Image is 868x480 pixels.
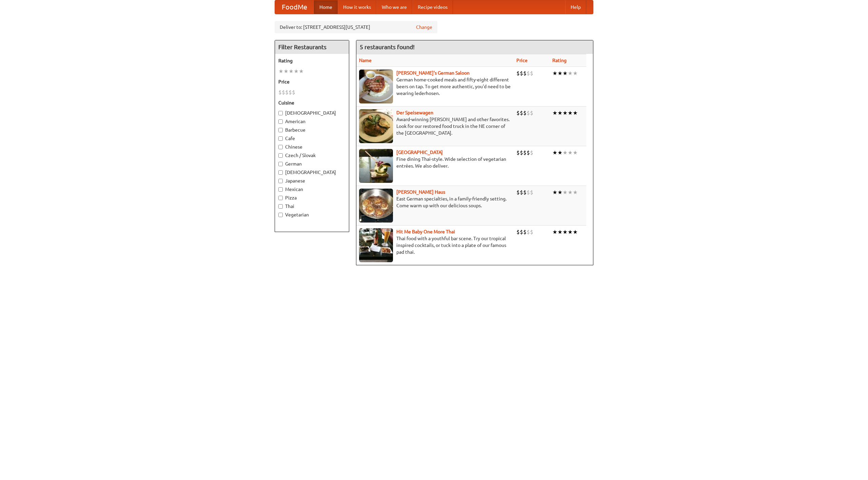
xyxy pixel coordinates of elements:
a: Hit Me Baby One More Thai [396,229,455,234]
input: [DEMOGRAPHIC_DATA] [278,111,283,115]
li: $ [527,228,530,236]
h5: Price [278,78,346,85]
li: $ [520,70,523,77]
li: ★ [552,149,557,156]
label: Thai [278,203,346,210]
label: Czech / Slovak [278,152,346,159]
label: American [278,118,346,125]
label: [DEMOGRAPHIC_DATA] [278,169,346,176]
li: $ [530,149,533,156]
li: ★ [552,70,557,77]
input: Pizza [278,196,283,200]
li: ★ [294,68,299,75]
li: $ [292,89,295,96]
li: $ [527,70,530,77]
li: $ [523,70,527,77]
li: $ [523,228,527,236]
label: Cafe [278,135,346,142]
li: $ [520,189,523,196]
li: ★ [563,70,568,77]
input: Chinese [278,145,283,149]
h5: Cuisine [278,99,346,106]
img: satay.jpg [359,149,393,183]
li: ★ [573,189,578,196]
input: Mexican [278,187,283,192]
p: East German specialties, in a family-friendly setting. Come warm up with our delicious soups. [359,195,511,209]
li: $ [530,70,533,77]
li: ★ [557,149,563,156]
li: ★ [557,189,563,196]
li: ★ [568,149,573,156]
li: ★ [299,68,304,75]
li: ★ [563,149,568,156]
label: Barbecue [278,127,346,133]
a: [PERSON_NAME]'s German Saloon [396,70,470,76]
li: ★ [278,68,283,75]
img: kohlhaus.jpg [359,189,393,223]
a: Home [314,0,338,14]
li: $ [285,89,289,96]
li: $ [520,228,523,236]
li: $ [516,109,520,117]
input: Thai [278,204,283,209]
li: $ [289,89,292,96]
li: $ [520,109,523,117]
li: $ [516,228,520,236]
li: ★ [573,70,578,77]
ng-pluralize: 5 restaurants found! [360,44,415,50]
li: $ [523,149,527,156]
a: FoodMe [275,0,314,14]
img: esthers.jpg [359,70,393,103]
input: Vegetarian [278,213,283,217]
a: Who we are [376,0,412,14]
li: $ [523,109,527,117]
li: $ [516,189,520,196]
li: $ [527,109,530,117]
input: [DEMOGRAPHIC_DATA] [278,170,283,175]
li: ★ [557,109,563,117]
li: $ [530,109,533,117]
label: German [278,160,346,167]
a: Change [416,24,432,31]
p: Fine dining Thai-style. Wide selection of vegetarian entrées. We also deliver. [359,156,511,169]
li: $ [520,149,523,156]
a: How it works [338,0,376,14]
li: ★ [573,109,578,117]
li: $ [516,149,520,156]
a: Recipe videos [412,0,453,14]
label: [DEMOGRAPHIC_DATA] [278,110,346,116]
input: Cafe [278,136,283,141]
a: Name [359,58,372,63]
li: ★ [563,189,568,196]
li: $ [516,70,520,77]
li: ★ [552,189,557,196]
a: [GEOGRAPHIC_DATA] [396,150,443,155]
label: Mexican [278,186,346,193]
li: $ [527,149,530,156]
li: ★ [289,68,294,75]
li: $ [523,189,527,196]
li: ★ [568,109,573,117]
li: ★ [568,189,573,196]
div: Deliver to: [STREET_ADDRESS][US_STATE] [275,21,437,33]
a: Price [516,58,528,63]
h4: Filter Restaurants [275,40,349,54]
li: ★ [573,228,578,236]
a: Help [565,0,586,14]
p: German home-cooked meals and fifty-eight different beers on tap. To get more authentic, you'd nee... [359,76,511,97]
li: $ [278,89,282,96]
li: ★ [563,228,568,236]
li: ★ [568,70,573,77]
a: Der Speisewagen [396,110,433,115]
input: Japanese [278,179,283,183]
p: Thai food with a youthful bar scene. Try our tropical inspired cocktails, or tuck into a plate of... [359,235,511,255]
li: $ [527,189,530,196]
p: Award-winning [PERSON_NAME] and other favorites. Look for our restored food truck in the NE corne... [359,116,511,136]
img: babythai.jpg [359,228,393,262]
label: Pizza [278,194,346,201]
li: ★ [557,70,563,77]
li: $ [282,89,285,96]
